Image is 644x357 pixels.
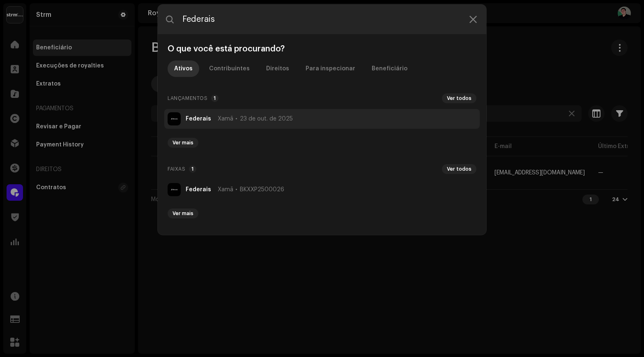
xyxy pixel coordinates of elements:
div: Contribuintes [209,60,250,77]
div: O que você está procurando? [164,44,480,54]
span: Ver todos [447,166,471,172]
span: Ver mais [172,139,193,146]
button: Ver todos [442,93,476,103]
div: Beneficiário [372,60,407,77]
span: Ver mais [172,210,193,217]
strong: Federais [186,116,211,122]
strong: Federais [186,186,211,193]
span: Xamã [218,186,233,193]
input: Pesquisa [158,5,486,34]
button: Ver mais [168,209,198,218]
span: BKXXP2500026 [240,186,284,193]
p-badge: 1 [189,165,196,173]
span: Faixas [168,164,186,174]
span: Ver todos [447,95,471,102]
img: 069e3392-c29c-4f5a-bf1a-56864b79929d [168,183,181,196]
img: 069e3392-c29c-4f5a-bf1a-56864b79929d [168,112,181,125]
button: Ver mais [168,138,198,148]
div: Ativos [174,60,193,77]
span: Xamã [218,116,233,122]
div: Para inspecionar [306,60,355,77]
button: Ver todos [442,164,476,174]
p-badge: 1 [211,95,218,102]
span: 23 de out. de 2025 [240,116,293,122]
div: Direitos [266,60,289,77]
span: Lançamentos [168,93,208,103]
